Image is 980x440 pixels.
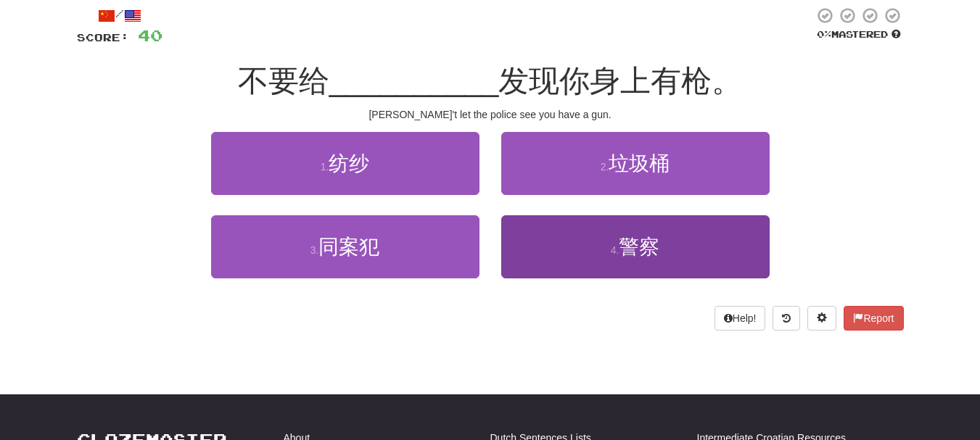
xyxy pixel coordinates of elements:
[773,306,800,331] button: Round history (alt+y)
[329,64,499,98] span: __________
[611,244,619,256] small: 4 .
[817,28,831,40] span: 0 %
[844,306,903,331] button: Report
[601,161,609,173] small: 2 .
[77,7,162,25] div: /
[211,132,479,195] button: 1.纺纱
[211,215,479,278] button: 3.同案犯
[715,306,766,331] button: Help!
[609,152,670,175] span: 垃圾桶
[498,64,742,98] span: 发现你身上有枪。
[619,236,659,258] span: 警察
[318,236,379,258] span: 同案犯
[321,161,329,173] small: 1 .
[77,107,904,122] div: [PERSON_NAME]'t let the police see you have a gun.
[329,152,369,175] span: 纺纱
[77,31,129,43] span: Score:
[310,244,319,256] small: 3 .
[238,64,329,98] span: 不要给
[501,215,770,278] button: 4.警察
[138,26,162,44] span: 40
[501,132,770,195] button: 2.垃圾桶
[814,28,904,41] div: Mastered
